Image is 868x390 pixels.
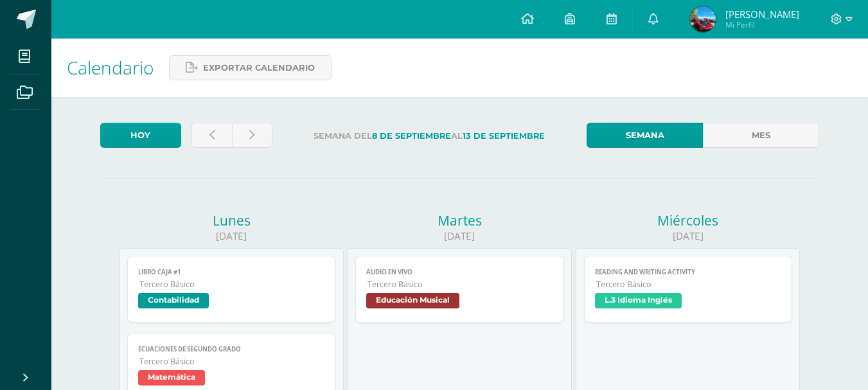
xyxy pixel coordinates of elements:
[138,268,325,276] span: Libro Caja #1
[67,55,154,80] span: Calendario
[372,131,451,141] strong: 8 de Septiembre
[283,123,576,149] label: Semana del al
[596,279,782,290] span: Tercero Básico
[120,211,344,229] div: Lunes
[348,229,572,243] div: [DATE]
[138,345,325,353] span: Ecuaciones de segundo grado
[725,8,799,21] span: [PERSON_NAME]
[120,229,344,243] div: [DATE]
[138,370,205,386] span: Matemática
[366,293,459,308] span: Educación Musical
[169,55,332,80] a: Exportar calendario
[587,123,703,148] a: Semana
[576,211,800,229] div: Miércoles
[703,123,819,148] a: Mes
[355,256,564,323] a: Audio en vivoTercero BásicoEducación Musical
[595,268,782,276] span: Reading and writing activity
[139,356,325,367] span: Tercero Básico
[595,293,682,308] span: L.3 Idioma Inglés
[725,19,799,30] span: Mi Perfil
[690,6,716,32] img: 3ae423d0fb70ec91c29e3d11e31260d8.png
[127,256,336,323] a: Libro Caja #1Tercero BásicoContabilidad
[366,268,553,276] span: Audio en vivo
[368,279,553,290] span: Tercero Básico
[100,123,181,148] a: Hoy
[348,211,572,229] div: Martes
[463,131,545,141] strong: 13 de Septiembre
[576,229,800,243] div: [DATE]
[139,279,325,290] span: Tercero Básico
[138,293,209,308] span: Contabilidad
[584,256,793,323] a: Reading and writing activityTercero BásicoL.3 Idioma Inglés
[203,56,315,80] span: Exportar calendario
